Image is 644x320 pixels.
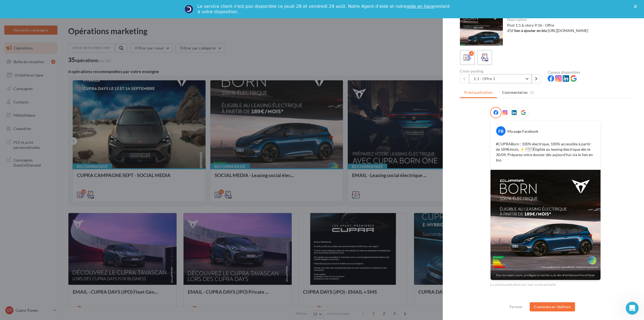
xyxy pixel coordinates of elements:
[496,141,595,163] p: #CUPRABorn : 100% électrique, 100% accessible à partir de 189€/mois. ⚡️ Éligible au leasing élect...
[507,28,547,33] strong: //!// lien à ajouter en bio
[496,126,506,136] div: FB
[530,90,534,95] span: (0)
[507,18,627,21] div: Description
[507,129,538,134] div: Ma page Facebook
[507,304,525,310] button: Fermer
[469,51,474,56] div: 4
[469,74,532,83] button: 1:1 - Offre 1
[507,23,627,33] div: Post 1:1 & story 9:16 - Offre :
[548,28,588,33] a: [URL][DOMAIN_NAME]
[626,302,639,315] iframe: Intercom live chat
[460,69,543,73] div: Cross-posting
[490,280,601,287] div: La prévisualisation est non-contractuelle
[197,4,451,15] div: Le service client n'est pas disponible ce jeudi 28 et vendredi 29 août. Notre Agent d'aide et not...
[634,5,639,8] div: Fermer
[548,70,631,74] div: Canaux disponibles
[407,4,434,9] a: aide en ligne
[530,302,575,311] button: Commencer l'édition
[185,5,193,13] img: Profile image for Service-Client
[502,90,528,95] span: Commentaires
